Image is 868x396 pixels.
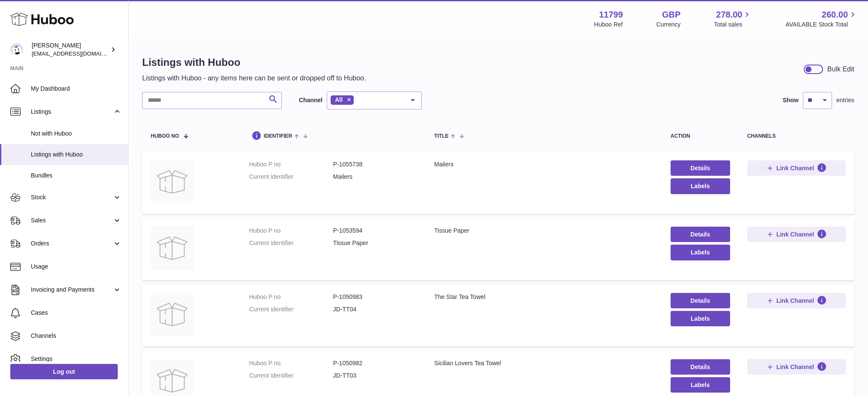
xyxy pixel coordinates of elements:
[434,133,448,139] span: title
[249,160,333,168] dt: Huboo P no
[671,311,730,326] button: Labels
[599,9,623,21] strong: 11799
[822,9,848,21] span: 260.00
[783,96,799,104] label: Show
[434,160,653,168] div: Mailers
[31,286,113,294] span: Invoicing and Payments
[434,293,653,301] div: The Star Tea Towel
[31,130,122,138] span: Not with Huboo
[333,293,417,301] dd: P-1050983
[31,193,113,201] span: Stock
[671,293,730,308] a: Details
[671,245,730,260] button: Labels
[333,160,417,168] dd: P-1055738
[249,293,333,301] dt: Huboo P no
[785,9,858,29] a: 260.00 AVAILABLE Stock Total
[434,227,653,235] div: Tissue Paper
[333,305,417,313] dd: JD-TT04
[32,50,126,57] span: [EMAIL_ADDRESS][DOMAIN_NAME]
[333,227,417,235] dd: P-1053594
[31,216,113,225] span: Sales
[299,96,322,104] label: Channel
[714,21,752,29] span: Total sales
[151,133,179,139] span: Huboo no
[335,96,343,103] span: All
[747,359,846,375] button: Link Channel
[249,173,333,181] dt: Current identifier
[776,231,814,238] span: Link Channel
[142,74,366,83] p: Listings with Huboo - any items here can be sent or dropped off to Huboo.
[249,305,333,313] dt: Current identifier
[10,43,23,56] img: internalAdmin-11799@internal.huboo.com
[31,239,113,248] span: Orders
[333,372,417,380] dd: JD-TT03
[671,227,730,242] a: Details
[434,359,653,367] div: Sicilian Lovers Tea Towel
[31,151,122,159] span: Listings with Huboo
[142,56,366,69] h1: Listings with Huboo
[827,65,854,74] div: Bulk Edit
[249,359,333,367] dt: Huboo P no
[662,9,680,21] strong: GBP
[249,227,333,235] dt: Huboo P no
[747,133,846,139] div: channels
[31,309,122,317] span: Cases
[151,227,194,269] img: Tissue Paper
[671,133,730,139] div: action
[32,41,109,58] div: [PERSON_NAME]
[151,293,194,336] img: The Star Tea Towel
[31,171,122,180] span: Bundles
[747,293,846,308] button: Link Channel
[671,160,730,176] a: Details
[747,227,846,242] button: Link Channel
[747,160,846,176] button: Link Channel
[656,21,681,29] div: Currency
[671,359,730,375] a: Details
[776,363,814,371] span: Link Channel
[836,96,854,104] span: entries
[264,133,292,139] span: identifier
[776,297,814,304] span: Link Channel
[776,164,814,172] span: Link Channel
[10,364,118,379] a: Log out
[249,372,333,380] dt: Current identifier
[31,355,122,363] span: Settings
[785,21,858,29] span: AVAILABLE Stock Total
[714,9,752,29] a: 278.00 Total sales
[31,263,122,271] span: Usage
[671,377,730,393] button: Labels
[249,239,333,247] dt: Current identifier
[333,173,417,181] dd: Mailers
[31,85,122,93] span: My Dashboard
[31,108,113,116] span: Listings
[31,332,122,340] span: Channels
[671,178,730,194] button: Labels
[333,239,417,247] dd: Tissue Paper
[333,359,417,367] dd: P-1050982
[151,160,194,203] img: Mailers
[716,9,742,21] span: 278.00
[594,21,623,29] div: Huboo Ref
